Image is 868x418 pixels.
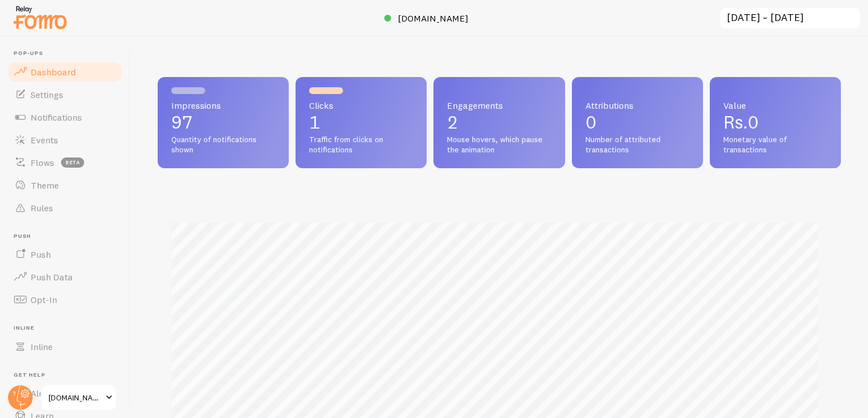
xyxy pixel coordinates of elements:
[7,288,123,311] a: Opt-In
[41,384,117,411] a: [DOMAIN_NAME]
[31,294,57,305] span: Opt-In
[723,101,827,110] span: Value
[7,174,123,197] a: Theme
[31,89,63,100] span: Settings
[7,151,123,174] a: Flows beta
[7,83,123,106] a: Settings
[31,180,59,191] span: Theme
[31,134,58,146] span: Events
[14,372,123,379] span: Get Help
[12,3,68,32] img: fomo-relay-logo-orange.svg
[309,113,413,131] p: 1
[14,325,123,332] span: Inline
[171,135,275,155] span: Quantity of notifications shown
[447,113,551,131] p: 2
[585,101,689,110] span: Attributions
[31,271,73,283] span: Push Data
[31,157,54,168] span: Flows
[723,135,827,155] span: Monetary value of transactions
[7,106,123,129] a: Notifications
[7,129,123,151] a: Events
[7,335,123,358] a: Inline
[309,135,413,155] span: Traffic from clicks on notifications
[31,112,82,123] span: Notifications
[723,111,759,133] span: Rs.0
[49,391,102,404] span: [DOMAIN_NAME]
[31,66,76,78] span: Dashboard
[31,341,53,352] span: Inline
[447,135,551,155] span: Mouse hovers, which pause the animation
[7,266,123,288] a: Push Data
[7,61,123,83] a: Dashboard
[14,50,123,57] span: Pop-ups
[31,202,53,214] span: Rules
[7,382,123,404] a: Alerts
[585,113,689,131] p: 0
[7,197,123,219] a: Rules
[7,243,123,266] a: Push
[171,101,275,110] span: Impressions
[61,157,84,168] span: beta
[31,249,51,260] span: Push
[14,233,123,240] span: Push
[585,135,689,155] span: Number of attributed transactions
[171,113,275,131] p: 97
[309,101,413,110] span: Clicks
[447,101,551,110] span: Engagements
